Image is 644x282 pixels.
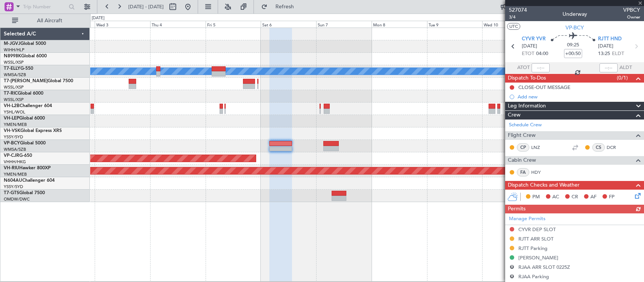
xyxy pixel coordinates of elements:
div: Wed 3 [95,21,150,28]
a: WSSL/XSP [4,97,24,103]
span: VP-CJR [4,153,19,158]
span: 3/4 [509,14,527,20]
a: YSSY/SYD [4,134,23,140]
span: VH-LEP [4,116,19,121]
span: N8998K [4,54,21,58]
span: Crew [508,111,521,120]
div: CLOSE-OUT MESSAGE [518,84,570,90]
span: Cabin Crew [508,156,536,165]
span: ATOT [517,64,530,72]
span: M-JGVJ [4,41,20,46]
button: All Aircraft [8,15,82,27]
a: OMDW/DWC [4,196,30,202]
span: [DATE] - [DATE] [128,3,164,10]
button: UTC [507,23,520,30]
span: CYVR YVR [522,35,546,43]
span: CR [572,193,578,201]
span: T7-[PERSON_NAME] [4,79,48,83]
a: T7-RICGlobal 6000 [4,91,43,96]
span: FP [609,193,615,201]
a: WMSA/SZB [4,147,26,152]
a: VH-LEPGlobal 6000 [4,116,45,121]
a: VH-VSKGlobal Express XRS [4,129,62,133]
input: Trip Number [23,1,66,12]
div: Thu 4 [150,21,206,28]
div: CS [592,143,605,152]
a: N604AUChallenger 604 [4,178,55,183]
a: WSSL/XSP [4,60,24,65]
span: 527074 [509,6,527,14]
a: M-JGVJGlobal 5000 [4,41,46,46]
a: DCR [607,144,624,151]
a: YMEN/MEB [4,172,27,177]
div: Wed 10 [482,21,538,28]
span: Dispatch To-Dos [508,74,546,83]
a: YSHL/WOL [4,109,25,115]
span: VPBCY [623,6,640,14]
span: VH-VSK [4,129,20,133]
a: N8998KGlobal 6000 [4,54,47,58]
a: Schedule Crew [509,121,542,129]
div: Add new [518,93,640,100]
span: T7-RIC [4,91,18,96]
a: WIHH/HLP [4,47,25,53]
a: T7-[PERSON_NAME]Global 7500 [4,79,73,83]
span: 04:00 [536,50,548,58]
span: VP-BCY [566,24,584,32]
span: [DATE] [522,43,537,50]
a: VHHH/HKG [4,159,26,165]
div: FA [517,168,529,176]
div: [DATE] [92,15,105,21]
div: Underway [563,10,587,18]
a: WMSA/SZB [4,72,26,78]
a: YMEN/MEB [4,122,27,127]
span: VP-BCY [4,141,20,146]
div: CP [517,143,529,152]
a: VP-CJRG-650 [4,153,32,158]
span: ELDT [612,50,624,58]
span: 09:25 [567,41,579,49]
span: N604AU [4,178,22,183]
span: Owner [623,14,640,20]
a: LNZ [531,144,548,151]
span: PM [532,193,540,201]
span: VH-L2B [4,104,20,108]
span: All Aircraft [20,18,80,23]
div: Sat 6 [261,21,316,28]
a: T7-ELLYG-550 [4,66,33,71]
span: RJTT HND [598,35,622,43]
div: Fri 5 [206,21,261,28]
a: HDY [531,169,548,176]
span: AC [552,193,559,201]
span: Refresh [269,4,301,9]
span: Flight Crew [508,131,536,140]
span: ALDT [619,64,632,72]
span: (0/1) [617,74,628,82]
span: Dispatch Checks and Weather [508,181,579,190]
a: VH-L2BChallenger 604 [4,104,52,108]
span: T7-GTS [4,191,19,195]
span: ETOT [522,50,534,58]
span: AF [590,193,596,201]
a: WSSL/XSP [4,84,24,90]
button: Refresh [258,1,303,13]
a: VH-RIUHawker 800XP [4,166,51,170]
a: YSSY/SYD [4,184,23,190]
div: Tue 9 [427,21,483,28]
div: Sun 7 [316,21,372,28]
span: T7-ELLY [4,66,20,71]
span: Leg Information [508,102,546,110]
span: VH-RIU [4,166,19,170]
a: VP-BCYGlobal 5000 [4,141,46,146]
div: Mon 8 [372,21,427,28]
span: 13:25 [598,50,610,58]
span: [DATE] [598,43,613,50]
a: T7-GTSGlobal 7500 [4,191,45,195]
